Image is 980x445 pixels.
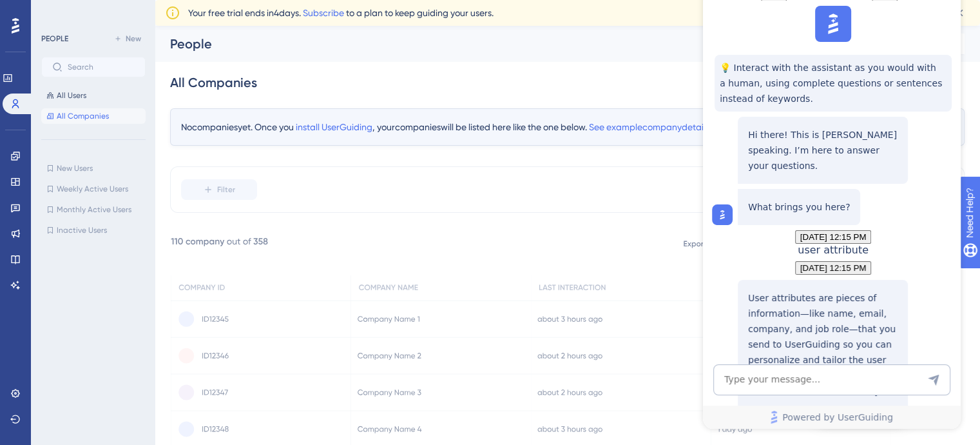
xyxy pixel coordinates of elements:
[170,35,716,53] div: People
[217,184,235,195] span: Filter
[30,3,81,19] span: Need Help?
[181,179,257,200] button: Filter
[170,108,965,146] div: No companies yet. Once you , your companies will be listed here like the one below.
[296,122,372,132] span: install UserGuiding
[589,122,711,132] span: See example company details.
[188,5,494,21] span: Your free trial ends in 4 days. to a plan to keep guiding your users.
[170,74,257,92] div: All Companies
[303,8,344,18] a: Subscribe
